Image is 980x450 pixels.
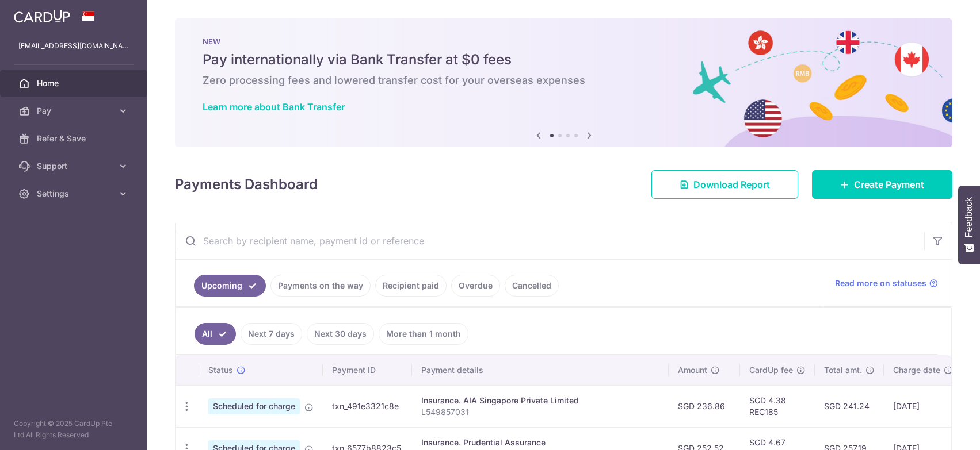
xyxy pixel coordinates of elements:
[37,133,113,144] span: Refer & Save
[412,355,669,385] th: Payment details
[323,385,412,427] td: txn_491e3321c8e
[824,364,862,376] span: Total amt.
[194,275,266,297] a: Upcoming
[421,406,659,418] p: L549857031
[651,170,798,199] a: Download Report
[37,78,113,89] span: Home
[835,278,938,289] a: Read more on statuses
[379,323,468,345] a: More than 1 month
[451,275,500,297] a: Overdue
[176,222,924,259] input: Search by recipient name, payment id or reference
[812,170,952,199] a: Create Payment
[195,323,236,345] a: All
[505,275,559,297] a: Cancelled
[835,278,926,289] span: Read more on statuses
[815,385,884,427] td: SGD 241.24
[749,364,793,376] span: CardUp fee
[175,174,318,195] h4: Payments Dashboard
[208,398,300,414] span: Scheduled for charge
[884,385,962,427] td: [DATE]
[14,9,70,23] img: CardUp
[421,437,659,448] div: Insurance. Prudential Assurance
[270,275,371,297] a: Payments on the way
[37,105,113,117] span: Pay
[678,364,707,376] span: Amount
[669,385,740,427] td: SGD 236.86
[421,395,659,406] div: Insurance. AIA Singapore Private Limited
[203,101,345,113] a: Learn more about Bank Transfer
[958,186,980,264] button: Feedback - Show survey
[37,160,113,172] span: Support
[740,385,815,427] td: SGD 4.38 REC185
[241,323,302,345] a: Next 7 days
[18,40,129,52] p: [EMAIL_ADDRESS][DOMAIN_NAME]
[37,188,113,199] span: Settings
[208,364,233,376] span: Status
[854,178,924,191] span: Create Payment
[203,74,925,87] h6: Zero processing fees and lowered transfer cost for your overseas expenses
[175,18,952,147] img: Bank transfer banner
[323,355,412,385] th: Payment ID
[693,178,770,191] span: Download Report
[375,275,447,297] a: Recipient paid
[307,323,374,345] a: Next 30 days
[893,364,940,376] span: Charge date
[203,51,925,69] h5: Pay internationally via Bank Transfer at $0 fees
[203,37,925,46] p: NEW
[964,197,974,237] span: Feedback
